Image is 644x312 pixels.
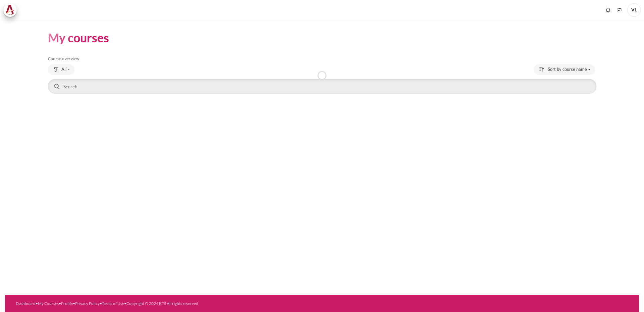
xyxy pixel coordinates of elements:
[48,56,596,61] h5: Course overview
[61,66,66,73] span: All
[627,3,641,17] a: User menu
[48,64,74,75] button: Grouping drop-down menu
[5,5,15,15] img: Architeck
[38,301,59,306] a: My Courses
[61,301,73,306] a: Profile
[548,66,587,73] span: Sort by course name
[75,301,100,306] a: Privacy Policy
[3,3,20,17] a: Architeck Architeck
[102,301,124,306] a: Terms of Use
[614,5,625,15] button: Languages
[48,79,596,94] input: Search
[48,64,596,95] div: Course overview controls
[603,5,613,15] div: Show notification window with no new notifications
[48,30,109,46] h1: My courses
[126,301,198,306] a: Copyright © 2024 BTS All rights reserved
[5,20,639,105] section: Content
[627,3,641,17] span: VL
[16,301,360,307] div: • • • • •
[16,301,36,306] a: Dashboard
[534,64,595,75] button: Sorting drop-down menu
